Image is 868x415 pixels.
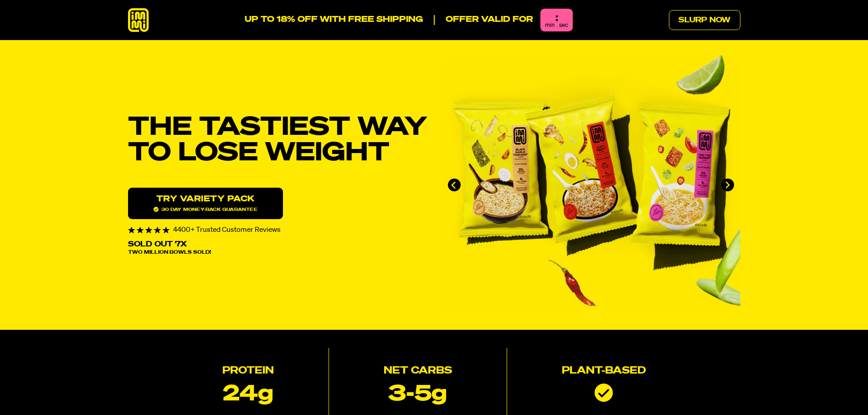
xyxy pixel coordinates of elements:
a: Try variety Pack30 day money-back guarantee [128,188,283,219]
h2: Protein [222,366,274,376]
span: 30 day money-back guarantee [154,207,257,212]
div: 4400+ Trusted Customer Reviews [128,226,427,234]
div: immi slideshow [442,55,740,315]
span: Two Million Bowls Sold! [128,250,211,255]
p: Offer valid for [434,15,533,25]
h1: THE TASTIEST WAY TO LOSE WEIGHT [128,115,427,166]
p: 24g [223,384,273,405]
a: Slurp Now [669,10,740,30]
button: Next slide [721,179,734,191]
p: Sold Out 7X [128,241,187,248]
h2: Net Carbs [384,366,452,376]
span: min [545,22,555,28]
button: Go to last slide [448,179,461,191]
p: UP TO 18% OFF WITH FREE SHIPPING [245,15,423,25]
h2: Plant-based [562,366,646,376]
div: : [555,12,558,23]
li: 1 of 4 [442,55,740,315]
p: 3-5g [388,384,447,405]
span: sec [559,22,568,28]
